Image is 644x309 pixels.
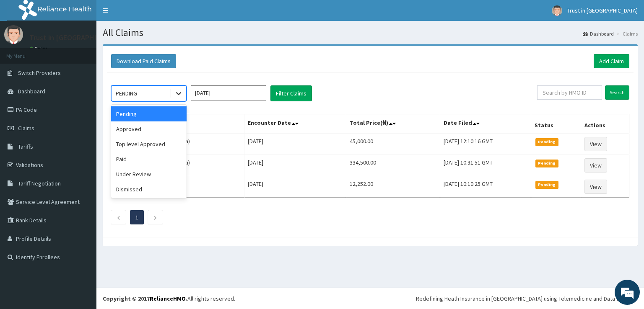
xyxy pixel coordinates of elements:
span: Claims [18,124,34,132]
footer: All rights reserved. [96,288,644,309]
td: [DATE] 10:10:25 GMT [440,176,531,198]
td: [DATE] [244,176,346,198]
a: Dashboard [583,30,614,37]
span: Tariffs [18,143,33,150]
li: Claims [615,30,638,37]
td: [DATE] [244,155,346,176]
a: Previous page [117,214,120,221]
button: Filter Claims [270,85,312,101]
img: User Image [4,25,23,44]
div: Under Review [111,167,187,182]
div: Dismissed [111,182,187,197]
a: Page 1 is your current page [135,214,138,221]
div: PENDING [116,89,137,98]
a: View [584,137,607,151]
div: Approved [111,121,187,136]
a: Next page [153,214,157,221]
input: Select Month and Year [191,85,266,100]
a: View [584,180,607,194]
a: View [584,158,607,173]
div: Pending [111,106,187,121]
td: [DATE] 10:31:51 GMT [440,155,531,176]
td: 45,000.00 [346,133,440,155]
a: Online [29,46,49,51]
th: Actions [581,114,629,134]
span: Trust in [GEOGRAPHIC_DATA] [567,7,638,14]
img: User Image [552,5,562,16]
input: Search by HMO ID [537,85,602,100]
div: Top level Approved [111,136,187,152]
span: Pending [535,138,558,146]
span: Switch Providers [18,69,61,77]
strong: Copyright © 2017 . [103,295,187,302]
th: Status [531,114,581,134]
th: Date Filed [440,114,531,134]
span: Tariff Negotiation [18,180,61,187]
span: Dashboard [18,88,45,95]
td: [DATE] 12:10:16 GMT [440,133,531,155]
span: Pending [535,181,558,188]
div: Redefining Heath Insurance in [GEOGRAPHIC_DATA] using Telemedicine and Data Science! [416,294,638,303]
a: Add Claim [594,54,629,68]
button: Download Paid Claims [111,54,176,68]
td: [DATE] [244,133,346,155]
th: Total Price(₦) [346,114,440,134]
th: Encounter Date [244,114,346,134]
td: 334,500.00 [346,155,440,176]
div: Paid [111,152,187,167]
p: Trust in [GEOGRAPHIC_DATA] [29,34,125,41]
td: 12,252.00 [346,176,440,198]
input: Search [605,85,629,100]
a: RelianceHMO [150,295,186,302]
h1: All Claims [103,27,638,38]
span: Pending [535,160,558,167]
